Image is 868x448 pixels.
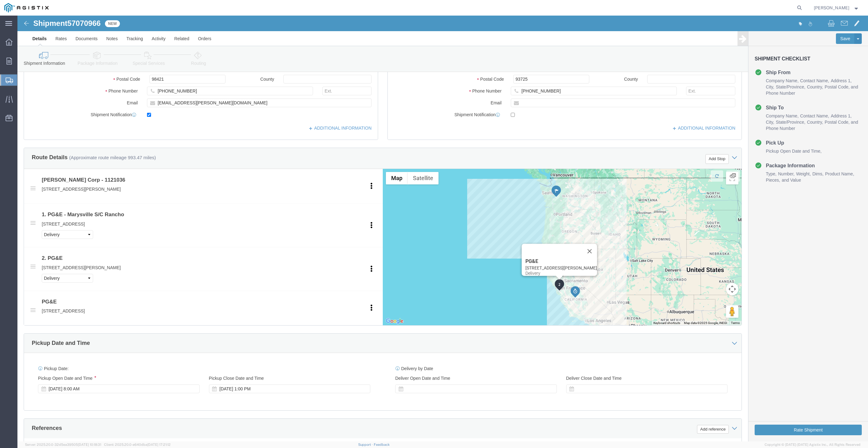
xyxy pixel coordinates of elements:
span: [DATE] 17:21:12 [147,443,171,446]
a: Feedback [374,443,390,446]
span: Client: 2025.20.0-e640dba [104,443,171,446]
iframe: FS Legacy Container [17,16,868,441]
span: [DATE] 10:18:31 [78,443,101,446]
span: Copyright © [DATE]-[DATE] Agistix Inc., All Rights Reserved [765,442,861,447]
span: Server: 2025.20.0-32d5ea39505 [25,443,101,446]
span: Velma Cepeda [814,4,849,11]
img: logo [4,3,49,12]
button: [PERSON_NAME] [813,4,860,12]
a: Support [358,443,374,446]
